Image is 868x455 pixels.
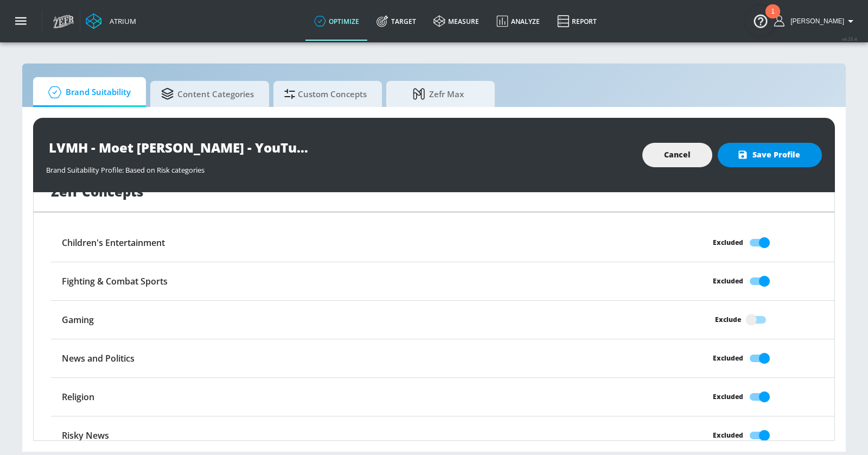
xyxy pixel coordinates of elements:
[62,237,165,249] h6: Children's Entertainment
[62,429,109,441] h6: Risky News
[44,79,131,105] span: Brand Suitability
[397,81,480,107] span: Zefr Max
[86,13,136,29] a: Atrium
[305,2,368,41] a: optimize
[62,352,135,364] h6: News and Politics
[745,5,776,36] button: Open Resource Center, 1 new notification
[739,148,800,162] span: Save Profile
[715,314,741,325] div: Exclude
[46,160,631,175] div: Brand Suitability Profile: Based on Risk categories
[284,81,367,107] span: Custom Concepts
[713,352,743,364] div: Excluded
[488,2,548,41] a: Analyze
[774,15,857,28] button: [PERSON_NAME]
[713,275,743,287] div: Excluded
[62,275,168,287] h6: Fighting & Combat Sports
[713,391,743,402] div: Excluded
[548,2,605,41] a: Report
[713,237,743,248] div: Excluded
[105,16,136,26] div: Atrium
[642,143,712,167] button: Cancel
[713,429,743,441] div: Excluded
[62,314,94,326] h6: Gaming
[62,391,94,403] h6: Religion
[718,143,822,167] button: Save Profile
[786,17,844,25] span: login as: casey.cohen@zefr.com
[425,2,488,41] a: measure
[771,11,775,26] div: 1
[664,148,691,162] span: Cancel
[842,36,857,42] span: v 4.25.4
[368,2,425,41] a: Target
[161,81,254,107] span: Content Categories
